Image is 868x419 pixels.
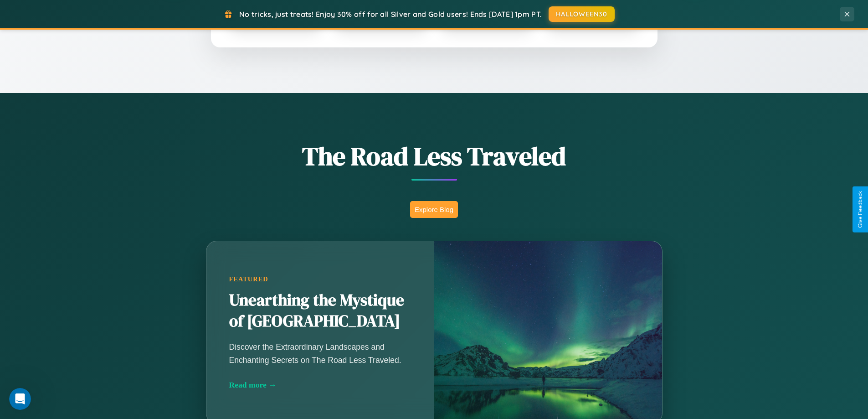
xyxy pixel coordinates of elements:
div: Read more → [229,380,411,390]
div: Featured [229,275,411,283]
div: Give Feedback [857,191,863,228]
button: Explore Blog [410,201,458,218]
h2: Unearthing the Mystique of [GEOGRAPHIC_DATA] [229,290,411,332]
iframe: Intercom live chat [9,388,31,410]
span: No tricks, just treats! Enjoy 30% off for all Silver and Gold users! Ends [DATE] 1pm PT. [239,10,542,19]
p: Discover the Extraordinary Landscapes and Enchanting Secrets on The Road Less Traveled. [229,341,411,366]
button: HALLOWEEN30 [549,6,615,22]
h1: The Road Less Traveled [161,139,708,174]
